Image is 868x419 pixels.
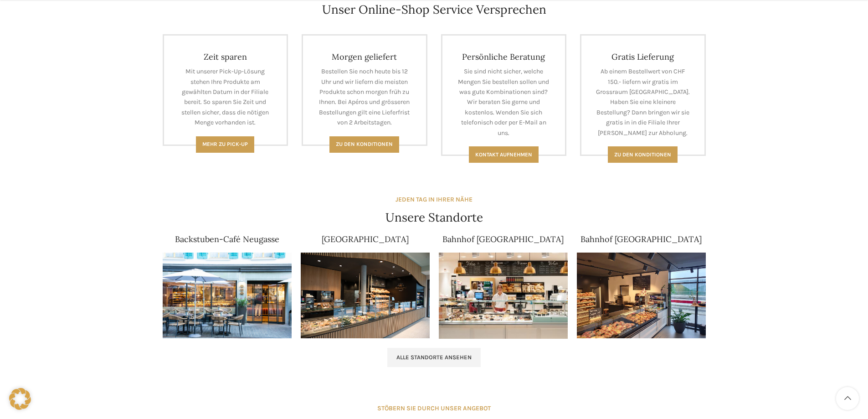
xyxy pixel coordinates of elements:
[317,67,412,128] p: Bestellen Sie noch heute bis 12 Uhr und wir liefern die meisten Produkte schon morgen früh zu Ihn...
[202,141,248,147] span: Mehr zu Pick-Up
[595,52,691,62] h4: Gratis Lieferung
[836,387,859,410] a: Scroll to top button
[317,52,412,62] h4: Morgen geliefert
[442,234,564,244] a: Bahnhof [GEOGRAPHIC_DATA]
[456,67,552,138] p: Sie sind nicht sicher, welche Mengen Sie bestellen sollen und was gute Kombinationen sind? Wir be...
[580,234,702,244] a: Bahnhof [GEOGRAPHIC_DATA]
[387,348,481,367] a: Alle Standorte ansehen
[475,151,532,158] span: Kontakt aufnehmen
[385,209,483,226] h4: Unsere Standorte
[377,403,491,414] div: STÖBERN SIE DURCH UNSER ANGEBOT
[456,52,552,62] h4: Persönliche Beratung
[395,195,473,205] div: JEDEN TAG IN IHRER NÄHE
[178,67,273,128] p: Mit unserer Pick-Up-Lösung stehen Ihre Produkte am gewählten Datum in der Filiale bereit. So spar...
[608,146,678,163] a: Zu den konditionen
[178,52,273,62] h4: Zeit sparen
[595,67,691,138] p: Ab einem Bestellwert von CHF 150.- liefern wir gratis im Grossraum [GEOGRAPHIC_DATA]. Haben Sie e...
[322,1,546,18] h4: Unser Online-Shop Service Versprechen
[469,146,539,163] a: Kontakt aufnehmen
[196,136,254,153] a: Mehr zu Pick-Up
[614,151,671,158] span: Zu den konditionen
[322,234,409,244] a: [GEOGRAPHIC_DATA]
[329,136,399,153] a: Zu den Konditionen
[396,354,472,361] span: Alle Standorte ansehen
[336,141,393,147] span: Zu den Konditionen
[175,234,279,244] a: Backstuben-Café Neugasse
